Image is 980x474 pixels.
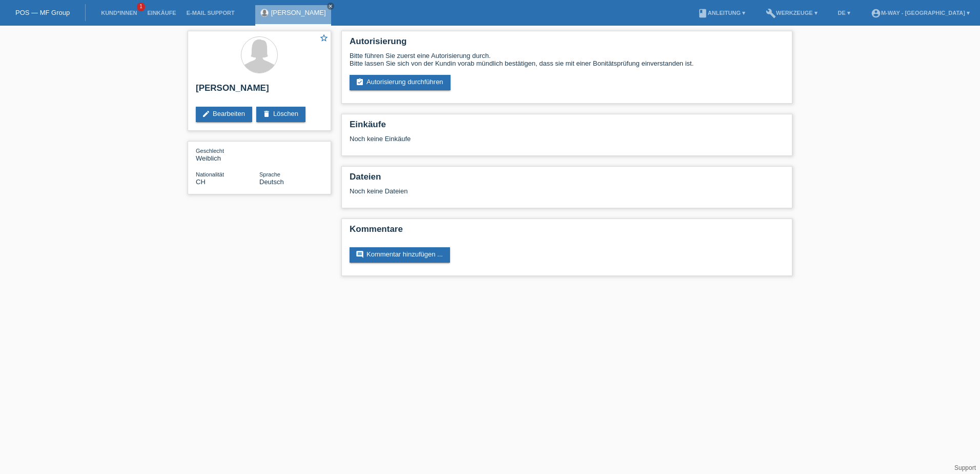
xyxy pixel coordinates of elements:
h2: Autorisierung [350,36,784,52]
div: Noch keine Einkäufe [350,135,784,150]
a: deleteLöschen [256,107,305,122]
i: assignment_turned_in [356,78,364,86]
a: Kund*innen [96,10,142,16]
i: build [766,8,776,18]
div: Noch keine Dateien [350,187,663,195]
h2: [PERSON_NAME] [196,83,323,98]
a: buildWerkzeuge ▾ [761,10,823,16]
span: Nationalität [196,171,224,177]
a: DE ▾ [833,10,855,16]
a: Einkäufe [142,10,181,16]
a: E-Mail Support [181,10,240,16]
a: assignment_turned_inAutorisierung durchführen [350,75,451,90]
h2: Dateien [350,172,784,187]
a: star_border [319,33,329,44]
a: POS — MF Group [15,9,70,16]
div: Weiblich [196,147,259,162]
h2: Kommentare [350,224,784,240]
div: Bitte führen Sie zuerst eine Autorisierung durch. Bitte lassen Sie sich von der Kundin vorab münd... [350,52,784,67]
a: [PERSON_NAME] [271,9,326,16]
span: Deutsch [259,178,284,186]
a: account_circlem-way - [GEOGRAPHIC_DATA] ▾ [866,10,975,16]
a: editBearbeiten [196,107,252,122]
a: close [327,3,334,10]
i: close [328,4,333,9]
a: Support [954,464,976,471]
i: star_border [319,33,329,43]
i: account_circle [871,8,881,18]
a: commentKommentar hinzufügen ... [350,247,450,263]
h2: Einkäufe [350,120,784,135]
span: Schweiz [196,178,206,186]
span: Geschlecht [196,148,224,154]
i: book [698,8,708,18]
a: bookAnleitung ▾ [692,10,750,16]
i: edit [202,110,210,118]
i: delete [262,110,271,118]
span: 1 [137,3,145,11]
i: comment [356,250,364,259]
span: Sprache [259,171,280,177]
